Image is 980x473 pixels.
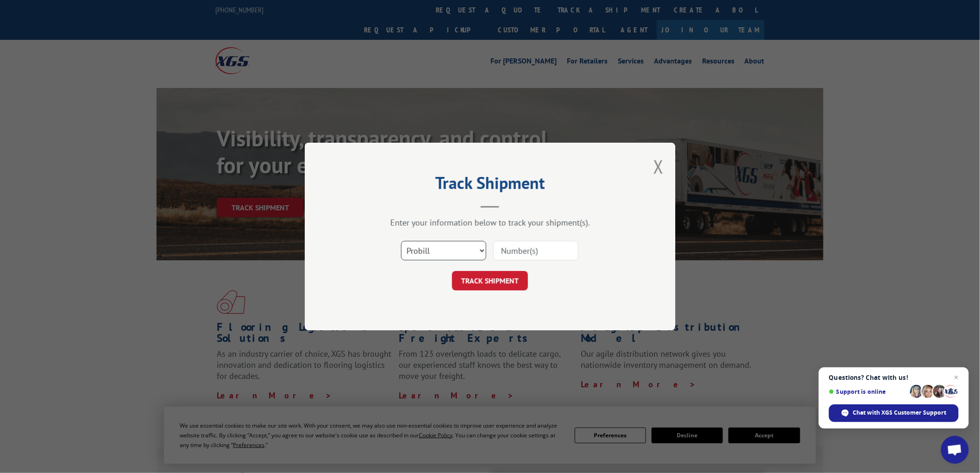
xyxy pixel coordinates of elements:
[351,177,629,194] h2: Track Shipment
[829,374,959,381] span: Questions? Chat with us!
[452,271,528,290] button: TRACK SHIPMENT
[829,388,907,395] span: Support is online
[853,409,947,417] span: Chat with XGS Customer Support
[941,436,969,464] a: Open chat
[351,217,629,228] div: Enter your information below to track your shipment(s).
[493,241,578,260] input: Number(s)
[653,154,664,179] button: Close modal
[829,404,959,422] span: Chat with XGS Customer Support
